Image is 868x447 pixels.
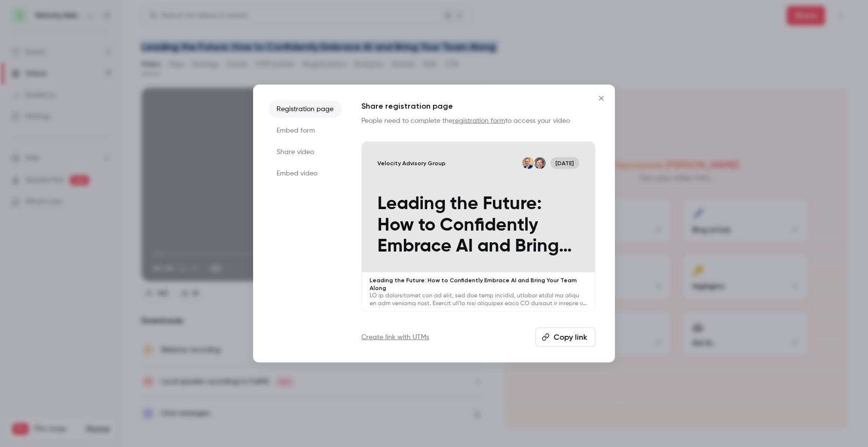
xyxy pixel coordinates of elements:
[269,164,342,182] li: Embed video
[592,88,611,108] button: Close
[370,276,587,292] p: Leading the Future: How to Confidently Embrace AI and Bring Your Team Along
[377,159,446,167] p: Velocity Advisory Group
[535,328,595,347] button: Copy link
[361,100,595,112] h1: Share registration page
[269,143,342,160] li: Share video
[534,157,546,169] img: Wes Boggs
[361,332,429,342] a: Create link with UTMs
[453,117,505,124] a: registration form
[377,194,579,257] p: Leading the Future: How to Confidently Embrace AI and Bring Your Team Along
[269,121,342,139] li: Embed form
[361,116,595,125] p: People need to complete the to access your video
[522,157,534,169] img: Dan Silvert
[370,292,587,308] p: LO ip dolorsitamet con ad elit, sed doe temp incidid, utlabor etdol ma aliqu en adm veniamq nost....
[269,100,342,117] li: Registration page
[361,141,595,312] a: Velocity Advisory GroupWes BoggsDan Silvert[DATE]Leading the Future: How to Confidently Embrace A...
[551,157,579,169] span: [DATE]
